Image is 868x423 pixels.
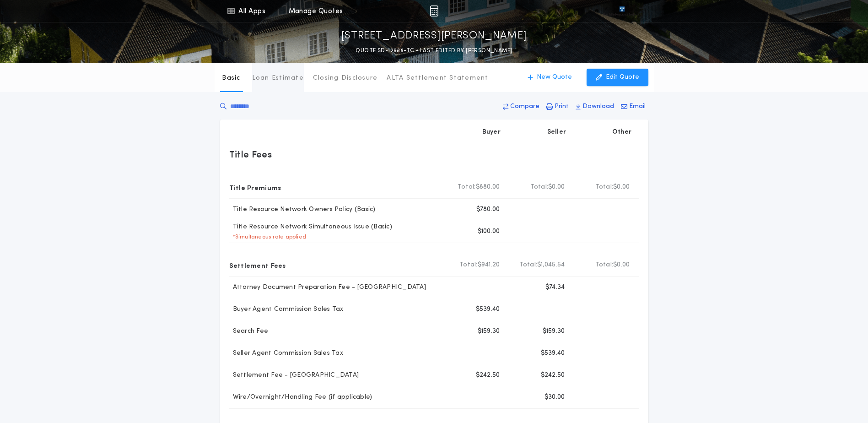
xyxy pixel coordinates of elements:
button: Compare [500,98,542,115]
p: [STREET_ADDRESS][PERSON_NAME] [341,29,527,43]
p: Seller [547,128,566,137]
b: Total: [595,260,614,270]
p: $242.50 [541,371,565,380]
p: Title Premiums [229,180,281,195]
p: $242.50 [476,371,500,380]
p: ALTA Settlement Statement [387,74,488,83]
p: Edit Quote [606,73,639,82]
span: $0.00 [548,183,565,192]
span: $1,045.54 [537,260,565,270]
button: Download [573,98,617,115]
p: Basic [222,74,240,83]
p: Title Resource Network Owners Policy (Basic) [229,205,376,214]
p: * Simultaneous rate applied [229,233,307,241]
p: $159.30 [478,327,500,336]
p: Title Resource Network Simultaneous Issue (Basic) [229,222,392,232]
p: Closing Disclosure [313,74,378,83]
span: $0.00 [613,260,630,270]
p: Email [629,102,646,111]
p: Attorney Document Preparation Fee - [GEOGRAPHIC_DATA] [229,283,426,292]
p: Buyer [482,128,501,137]
p: $30.00 [545,393,565,402]
p: $100.00 [478,227,500,236]
span: $941.20 [478,260,500,270]
p: $539.40 [541,349,565,358]
button: Email [618,98,648,115]
p: $74.34 [545,283,565,292]
b: Total: [519,260,538,270]
p: Loan Estimate [252,74,304,83]
p: Seller Agent Commission Sales Tax [229,349,343,358]
img: vs-icon [603,6,641,16]
p: $780.00 [476,205,500,214]
p: Print [555,102,569,111]
p: $539.40 [476,305,500,314]
span: $880.00 [476,183,500,192]
button: New Quote [518,69,581,86]
p: Compare [510,102,539,111]
button: Print [544,98,571,115]
button: Edit Quote [587,69,648,86]
img: img [430,5,438,16]
p: Wire/Overnight/Handling Fee (if applicable) [229,393,372,402]
p: QUOTE SD-12988-TC - LAST EDITED BY [PERSON_NAME] [356,46,512,55]
b: Total: [459,260,478,270]
span: $0.00 [613,183,630,192]
b: Total: [530,183,549,192]
p: Settlement Fee - [GEOGRAPHIC_DATA] [229,371,359,380]
p: Search Fee [229,327,269,336]
p: $159.30 [543,327,565,336]
p: Other [612,128,631,137]
p: Title Fees [229,147,272,162]
b: Total: [595,183,614,192]
p: Download [582,102,614,111]
b: Total: [458,183,476,192]
p: Settlement Fees [229,258,286,272]
p: New Quote [537,73,572,82]
p: Buyer Agent Commission Sales Tax [229,305,344,314]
